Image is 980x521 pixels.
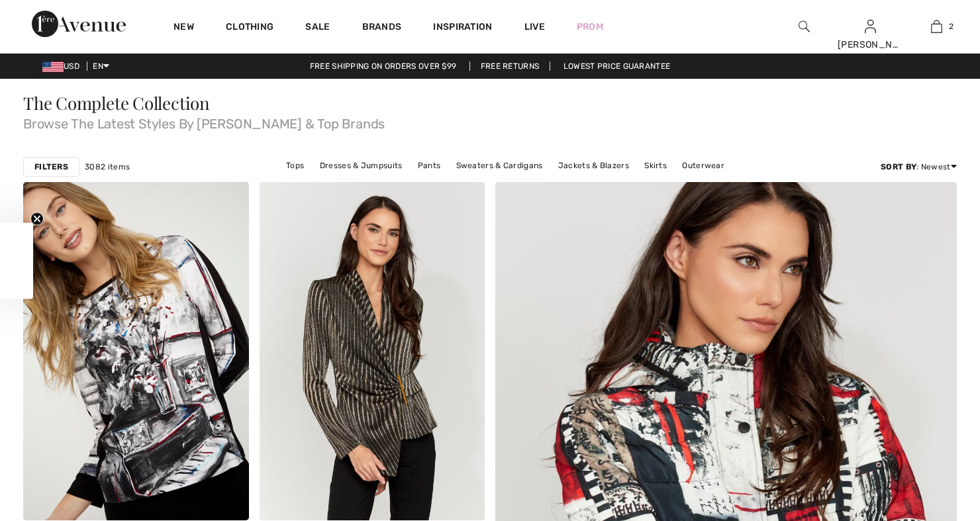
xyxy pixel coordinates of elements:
a: Live [524,20,545,34]
div: : Newest [881,161,957,173]
a: Skirts [638,157,673,174]
img: US Dollar [42,62,64,72]
a: Free Returns [469,62,551,71]
span: Browse The Latest Styles By [PERSON_NAME] & Top Brands [23,112,957,130]
img: 1ère Avenue [32,11,126,37]
a: Dresses & Jumpsuits [313,157,409,174]
div: [PERSON_NAME] [838,38,903,52]
span: USD [42,62,85,71]
a: 2 [904,19,969,34]
a: Brands [362,21,402,35]
img: My Info [865,19,876,34]
a: Pants [411,157,448,174]
a: Free shipping on orders over $99 [299,62,467,71]
span: Inspiration [433,21,492,35]
a: Tops [279,157,311,174]
a: Clothing [226,21,273,35]
a: Sweaters & Cardigans [450,157,550,174]
span: EN [93,62,109,71]
a: Jackets & Blazers [552,157,636,174]
span: 3082 items [85,161,130,173]
strong: Sort By [881,162,916,171]
a: Sign In [865,20,876,32]
span: 2 [949,21,954,32]
a: Outerwear [675,157,731,174]
img: Metallic Ruched Wrap Top Style 254251. Gold/Black [260,182,485,520]
a: New [173,21,194,35]
a: Lowest Price Guarantee [553,62,681,71]
button: Close teaser [30,212,44,225]
span: The Complete Collection [23,91,210,115]
img: search the website [799,19,810,34]
strong: Filters [34,161,68,173]
img: My Bag [931,19,942,34]
a: Sale [305,21,330,35]
a: Prom [577,20,603,34]
img: Casual Crew Neck Pullover Style 75690. As sample [23,182,249,520]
